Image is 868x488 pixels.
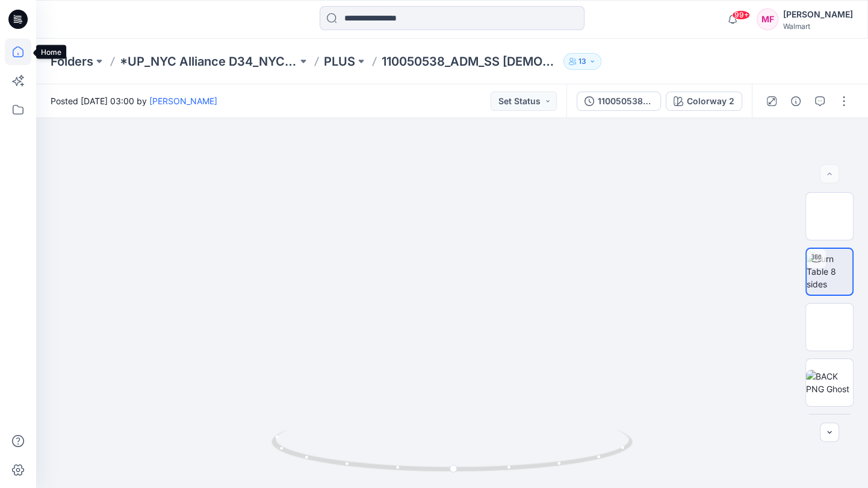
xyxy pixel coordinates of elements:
[149,96,217,106] a: [PERSON_NAME]
[807,252,852,290] img: Turn Table 8 sides
[382,53,559,70] p: 110050538_ADM_SS [DEMOGRAPHIC_DATA] CARDI
[51,95,217,107] span: Posted [DATE] 03:00 by
[806,370,853,395] img: BACK PNG Ghost
[578,55,586,68] p: 13
[732,10,750,20] span: 99+
[120,53,297,70] a: *UP_NYC Alliance D34_NYC IN*
[324,53,355,70] a: PLUS
[563,53,601,70] button: 13
[51,53,93,70] a: Folders
[666,92,742,111] button: Colorway 2
[783,7,853,22] div: [PERSON_NAME]
[687,95,734,108] div: Colorway 2
[783,22,853,31] div: Walmart
[577,92,661,111] button: 110050538_ADM_SS [DEMOGRAPHIC_DATA] CARDI-9-5
[598,95,653,108] div: 110050538_ADM_SS [DEMOGRAPHIC_DATA] CARDI-9-5
[757,8,778,30] div: MF
[786,92,805,111] button: Details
